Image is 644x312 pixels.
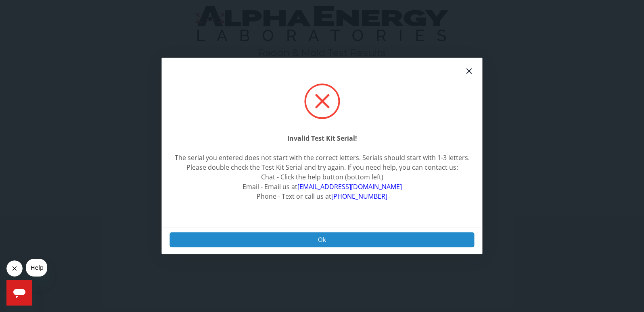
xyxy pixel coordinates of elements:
[297,182,402,191] a: [EMAIL_ADDRESS][DOMAIN_NAME]
[331,192,387,201] a: [PHONE_NUMBER]
[6,260,23,277] iframe: Close message
[243,173,402,201] span: Chat - Click the help button (bottom left) Email - Email us at Phone - Text or call us at
[175,162,470,172] div: Please double check the Test Kit Serial and try again. If you need help, you can contact us:
[6,280,32,306] iframe: Button to launch messaging window
[287,134,357,143] strong: Invalid Test Kit Serial!
[26,259,47,277] iframe: Message from company
[175,153,470,162] div: The serial you entered does not start with the correct letters. Serials should start with 1-3 let...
